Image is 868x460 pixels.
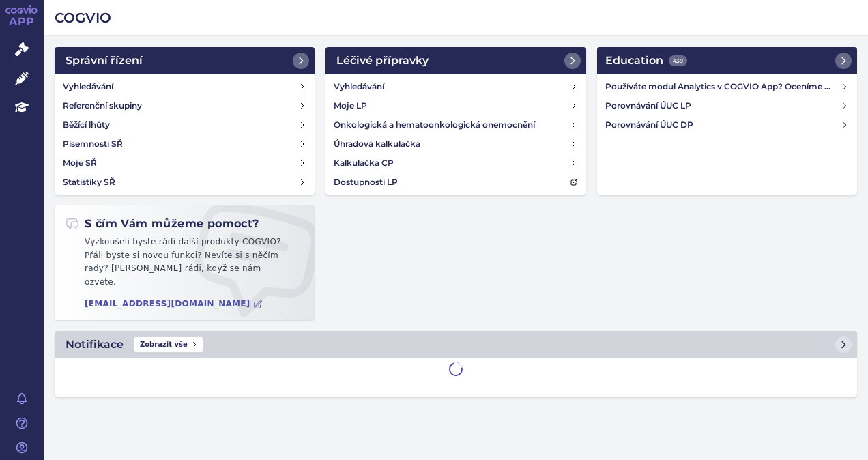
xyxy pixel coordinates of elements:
[605,53,687,69] h2: Education
[63,80,113,94] h4: Vyhledávání
[57,134,312,154] a: Písemnosti SŘ
[66,336,124,353] h2: Notifikace
[66,53,143,69] h2: Správní řízení
[600,77,854,96] a: Používáte modul Analytics v COGVIO App? Oceníme Vaši zpětnou vazbu!
[63,137,123,151] h4: Písemnosti SŘ
[334,175,398,189] h4: Dostupnosti LP
[334,137,420,151] h4: Úhradová kalkulačka
[597,47,857,74] a: Education439
[336,53,429,69] h2: Léčivé přípravky
[328,96,583,115] a: Moje LP
[328,154,583,173] a: Kalkulačka CP
[55,47,315,74] a: Správní řízení
[669,55,687,66] span: 439
[600,96,854,115] a: Porovnávání ÚUC LP
[63,175,115,189] h4: Statistiky SŘ
[85,299,263,309] a: [EMAIL_ADDRESS][DOMAIN_NAME]
[55,331,857,358] a: NotifikaceZobrazit vše
[63,156,97,170] h4: Moje SŘ
[57,173,312,192] a: Statistiky SŘ
[600,115,854,134] a: Porovnávání ÚUC DP
[334,118,535,132] h4: Onkologická a hematoonkologická onemocnění
[328,173,583,192] a: Dostupnosti LP
[57,96,312,115] a: Referenční skupiny
[605,118,841,132] h4: Porovnávání ÚUC DP
[605,99,841,113] h4: Porovnávání ÚUC LP
[63,118,110,132] h4: Běžící lhůty
[334,99,367,113] h4: Moje LP
[328,77,583,96] a: Vyhledávání
[328,115,583,134] a: Onkologická a hematoonkologická onemocnění
[605,80,841,94] h4: Používáte modul Analytics v COGVIO App? Oceníme Vaši zpětnou vazbu!
[57,115,312,134] a: Běžící lhůty
[57,154,312,173] a: Moje SŘ
[134,337,203,352] span: Zobrazit vše
[66,216,259,231] h2: S čím Vám můžeme pomoct?
[328,134,583,154] a: Úhradová kalkulačka
[55,8,857,27] h2: COGVIO
[66,235,304,294] p: Vyzkoušeli byste rádi další produkty COGVIO? Přáli byste si novou funkci? Nevíte si s něčím rady?...
[325,47,585,74] a: Léčivé přípravky
[334,80,384,94] h4: Vyhledávání
[63,99,142,113] h4: Referenční skupiny
[57,77,312,96] a: Vyhledávání
[334,156,394,170] h4: Kalkulačka CP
